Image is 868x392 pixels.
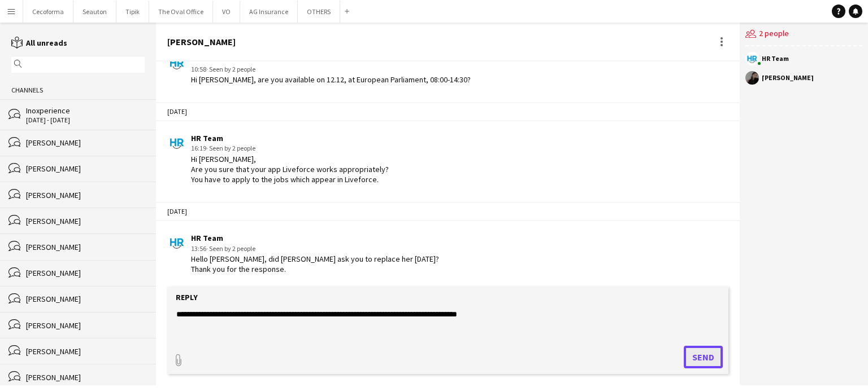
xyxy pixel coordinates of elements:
div: [PERSON_NAME] [26,164,145,174]
div: HR Team [762,55,789,62]
button: AG Insurance [240,1,298,23]
span: · Seen by 2 people [206,144,255,152]
div: [PERSON_NAME] [167,37,236,47]
button: VO [213,1,240,23]
button: The Oval Office [149,1,213,23]
div: [PERSON_NAME] [26,138,145,148]
button: Tipik [116,1,149,23]
div: 2 people [745,23,862,46]
div: HR Team [191,133,389,143]
div: 13:56 [191,244,439,254]
span: · Seen by 2 people [206,244,255,253]
div: [PERSON_NAME] [26,242,145,252]
div: [DATE] - [DATE] [26,116,145,124]
div: [PERSON_NAME] [26,346,145,356]
div: [PERSON_NAME] [26,268,145,278]
div: [PERSON_NAME] [26,320,145,331]
div: 16:19 [191,143,389,153]
button: Cecoforma [23,1,73,23]
div: [PERSON_NAME] [26,294,145,304]
div: [DATE] [156,102,740,121]
div: [PERSON_NAME] [26,372,145,382]
div: Inoxperience [26,105,145,116]
label: Reply [176,292,198,302]
span: · Seen by 2 people [206,65,255,73]
button: Send [684,346,723,368]
div: [DATE] [156,202,740,221]
div: [PERSON_NAME] [26,190,145,200]
div: 10:58 [191,64,471,74]
button: OTHERS [298,1,340,23]
div: Hello [PERSON_NAME], did [PERSON_NAME] ask you to replace her [DATE]? Thank you for the response. [191,254,439,274]
button: Seauton [73,1,116,23]
a: All unreads [11,38,67,48]
div: HR Team [191,233,439,243]
div: Hi [PERSON_NAME], are you available on 12.12, at European Parliament, 08:00-14:30? [191,74,471,85]
div: [PERSON_NAME] [762,74,814,81]
div: [PERSON_NAME] [26,216,145,226]
div: Hi [PERSON_NAME], Are you sure that your app Liveforce works appropriately? You have to apply to ... [191,154,389,185]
